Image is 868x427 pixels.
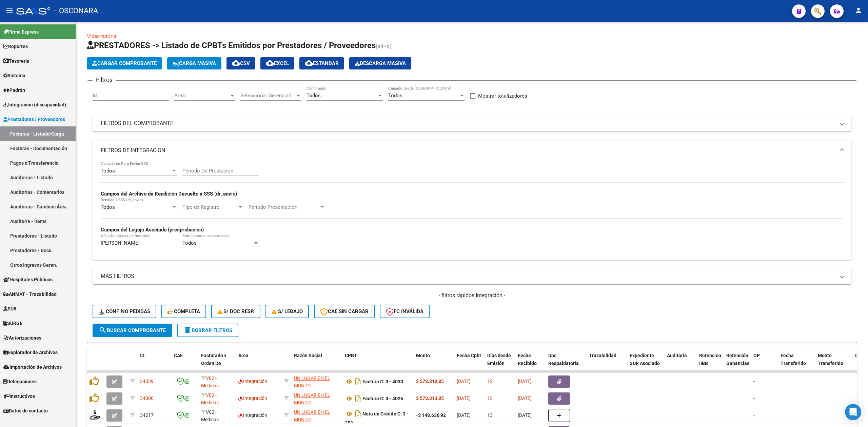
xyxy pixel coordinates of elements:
[586,348,627,378] datatable-header-cell: Trazabilidad
[93,268,851,284] mat-expansion-panel-header: MAS FILTROS
[354,408,362,419] i: Descargar documento
[101,147,835,154] mat-panel-title: FILTROS DE INTEGRACION
[3,320,22,327] span: SURGE
[362,379,403,384] strong: Factura C: 3 - 4033
[93,324,172,337] button: Buscar Comprobante
[664,348,696,378] datatable-header-cell: Auditoria
[238,379,267,384] span: Integración
[314,305,375,318] button: CAE SIN CARGAR
[815,348,852,378] datatable-header-cell: Monto Transferido
[380,305,430,318] button: FC Inválida
[3,378,37,385] span: Delegaciones
[3,43,28,50] span: Reportes
[182,204,237,210] span: Tipo de Registro
[238,395,267,401] span: Integración
[753,379,755,384] span: -
[183,327,232,333] span: Borrar Filtros
[349,57,411,69] button: Descarga Masiva
[240,93,295,99] span: Seleccionar Gerenciador
[376,43,392,49] span: (alt+q)
[778,348,815,378] datatable-header-cell: Fecha Transferido
[818,353,843,366] span: Monto Transferido
[589,353,616,358] span: Trazabilidad
[457,379,471,384] span: [DATE]
[232,60,250,66] span: CSV
[3,28,39,36] span: Firma Express
[272,308,303,314] span: S/ legajo
[345,411,409,426] strong: Nota de Crédito C: 3 - 353
[3,86,25,94] span: Padrón
[457,412,471,418] span: [DATE]
[182,240,197,246] span: Todos
[667,353,687,358] span: Auditoria
[93,75,116,85] h3: Filtros
[355,60,406,66] span: Descarga Masiva
[101,191,237,197] strong: Campos del Archivo de Rendición Devuelto x SSS (dr_envio)
[546,348,586,378] datatable-header-cell: Doc Respaldatoria
[99,308,150,314] span: Conf. no pedidas
[416,379,444,384] strong: $ 573.313,85
[699,353,721,366] span: Retencion IIBB
[93,140,851,161] mat-expansion-panel-header: FILTROS DE INTEGRACION
[99,326,107,334] mat-icon: search
[201,375,219,389] span: V02 - Medicus
[320,308,369,314] span: CAE SIN CARGAR
[362,396,403,401] strong: Factura C: 3 - 4026
[487,395,493,401] span: 13
[3,72,25,79] span: Sistema
[413,348,454,378] datatable-header-cell: Monto
[232,59,240,67] mat-icon: cloud_download
[201,353,226,366] span: Facturado x Orden De
[3,57,29,65] span: Tesorería
[140,353,144,358] span: ID
[457,353,481,358] span: Fecha Cpbt
[101,227,204,233] strong: Campos del Legajo Asociado (preaprobación)
[518,412,532,418] span: [DATE]
[487,353,511,366] span: Días desde Emisión
[305,60,339,66] span: Estandar
[845,404,861,420] div: Open Intercom Messenger
[54,3,98,18] span: - OSCONARA
[93,292,851,299] h4: - filtros rápidos Integración -
[217,308,255,314] span: S/ Doc Resp.
[183,326,192,334] mat-icon: delete
[92,60,157,66] span: Cargar Comprobante
[753,412,755,418] span: -
[724,348,751,378] datatable-header-cell: Retención Ganancias
[342,348,413,378] datatable-header-cell: CPBT
[416,412,446,418] strong: -$ 148.636,92
[478,92,527,100] span: Mostrar totalizadores
[781,353,806,366] span: Fecha Transferido
[294,353,322,358] span: Razón Social
[101,120,835,127] mat-panel-title: FILTROS DEL COMPROBANTE
[211,305,261,318] button: S/ Doc Resp.
[177,324,238,337] button: Borrar Filtros
[388,93,402,99] span: Todos
[518,353,537,366] span: Fecha Recibido
[87,33,118,39] a: Video tutorial
[174,93,229,99] span: Area
[99,327,166,333] span: Buscar Comprobante
[101,272,835,280] mat-panel-title: MAS FILTROS
[753,395,755,401] span: -
[265,305,309,318] button: S/ legajo
[198,348,236,378] datatable-header-cell: Facturado x Orden De
[354,376,362,387] i: Descargar documento
[349,57,411,69] app-download-masive: Descarga masiva de comprobantes (adjuntos)
[140,395,154,401] span: 34300
[167,308,200,314] span: Completa
[161,305,206,318] button: Completa
[726,353,749,366] span: Retención Ganancias
[201,409,219,423] span: V02 - Medicus
[87,57,162,69] button: Cargar Comprobante
[93,305,156,318] button: Conf. no pedidas
[487,379,493,384] span: 12
[416,395,444,401] strong: $ 573.313,85
[386,308,423,314] span: FC Inválida
[854,6,863,15] mat-icon: person
[454,348,485,378] datatable-header-cell: Fecha Cpbt
[307,93,321,99] span: Todos
[548,353,579,366] span: Doc Respaldatoria
[140,412,154,418] span: 34217
[236,348,281,378] datatable-header-cell: Area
